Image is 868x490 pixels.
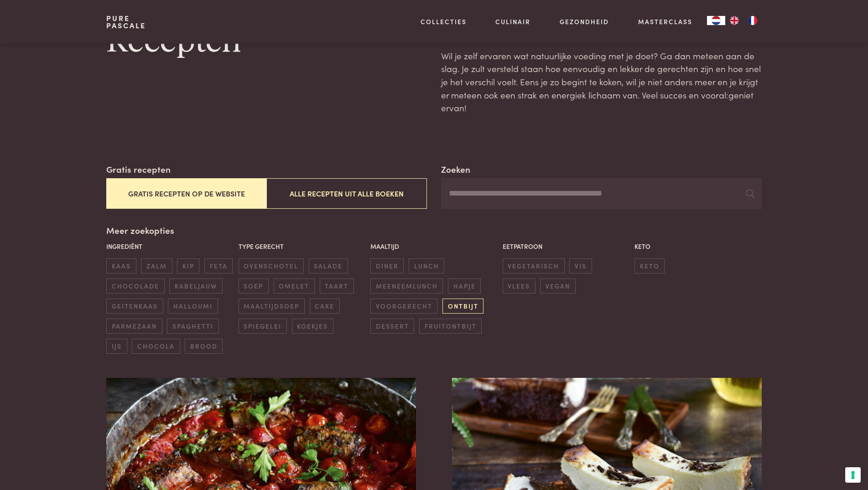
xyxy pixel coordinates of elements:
[239,299,305,314] span: maaltijdsoep
[106,299,163,314] span: geitenkaas
[370,279,443,294] span: meeneemlunch
[185,339,223,354] span: brood
[634,258,665,273] span: keto
[419,319,482,334] span: fruitontbijt
[141,258,172,273] span: zalm
[106,15,146,29] a: PurePascale
[845,467,861,483] button: Uw voorkeuren voor toestemming voor trackingtechnologieën
[503,258,565,273] span: vegetarisch
[441,49,761,114] p: Wil je zelf ervaren wat natuurlijke voeding met je doet? Ga dan meteen aan de slag. Je zult verst...
[274,279,315,294] span: omelet
[707,16,725,25] div: Language
[266,178,426,209] button: Alle recepten uit alle boeken
[442,299,483,314] span: ontbijt
[441,163,470,176] label: Zoeken
[106,279,164,294] span: chocolade
[177,258,199,273] span: kip
[106,319,162,334] span: parmezaan
[725,16,762,25] ul: Language list
[106,258,136,273] span: kaas
[168,299,218,314] span: halloumi
[503,279,535,294] span: vlees
[106,242,234,251] p: Ingrediënt
[292,319,333,334] span: koekjes
[495,17,530,26] a: Culinair
[540,279,575,294] span: vegan
[169,279,222,294] span: kabeljauw
[448,279,481,294] span: hapje
[560,17,609,26] a: Gezondheid
[634,242,762,251] p: Keto
[309,258,348,273] span: salade
[320,279,354,294] span: taart
[725,16,743,25] a: EN
[707,16,762,25] aside: Language selected: Nederlands
[370,242,498,251] p: Maaltijd
[239,319,287,334] span: spiegelei
[707,16,725,25] a: NL
[370,319,414,334] span: dessert
[638,17,692,26] a: Masterclass
[503,242,630,251] p: Eetpatroon
[106,178,266,209] button: Gratis recepten op de website
[370,258,404,273] span: diner
[409,258,444,273] span: lunch
[743,16,762,25] a: FR
[106,163,171,176] label: Gratis recepten
[370,299,437,314] span: voorgerecht
[204,258,233,273] span: feta
[239,258,304,273] span: ovenschotel
[132,339,180,354] span: chocola
[167,319,218,334] span: spaghetti
[421,17,467,26] a: Collecties
[106,339,127,354] span: ijs
[310,299,340,314] span: cake
[239,279,269,294] span: soep
[569,258,592,273] span: vis
[239,242,366,251] p: Type gerecht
